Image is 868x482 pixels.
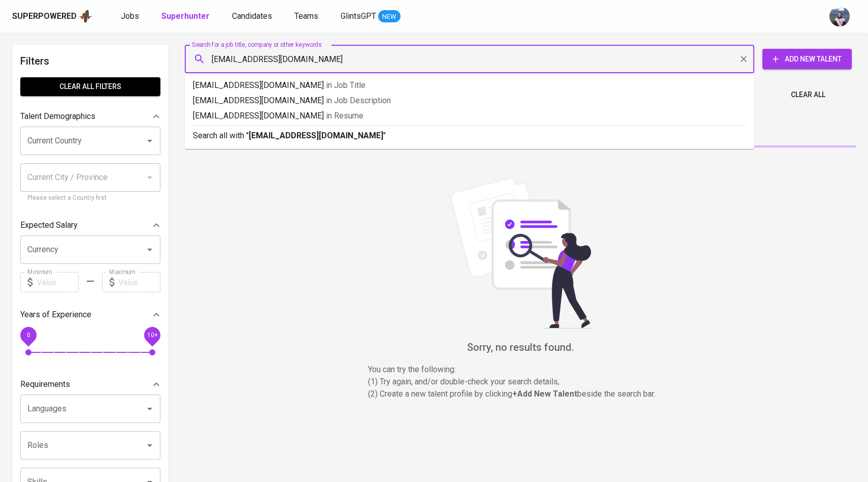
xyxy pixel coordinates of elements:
b: Superhunter [161,11,210,21]
p: Talent Demographics [20,110,95,123]
span: 0 [26,332,30,339]
span: Jobs [121,11,139,21]
h6: Sorry, no results found. [185,339,856,355]
img: christine.raharja@glints.com [829,6,850,26]
button: Open [143,243,157,257]
span: in Job Title [326,80,365,90]
input: Value [37,272,79,292]
p: (1) Try again, and/or double-check your search details, [368,376,673,388]
span: Teams [294,11,318,21]
p: (2) Create a new talent profile by clicking beside the search bar. [368,388,673,400]
div: Talent Demographics [20,106,160,127]
span: GlintsGPT [341,11,376,21]
button: Clear All filters [20,77,160,96]
p: Years of Experience [20,309,91,321]
button: Open [143,134,157,148]
h6: Filters [20,53,160,69]
a: Superpoweredapp logo [12,9,92,24]
a: Teams [294,10,320,23]
p: [EMAIL_ADDRESS][DOMAIN_NAME] [193,110,746,122]
b: + Add New Talent [512,389,577,399]
span: Clear All filters [28,80,152,93]
div: Expected Salary [20,215,160,235]
button: Clear All [787,85,829,104]
span: Candidates [232,11,272,21]
a: Jobs [121,10,141,23]
b: [EMAIL_ADDRESS][DOMAIN_NAME] [249,131,383,140]
p: Requirements [20,378,70,390]
p: [EMAIL_ADDRESS][DOMAIN_NAME] [193,95,746,107]
span: 10+ [147,332,157,339]
div: Requirements [20,374,160,395]
button: Open [143,438,157,453]
button: Open [143,402,157,416]
span: in Job Description [326,96,391,105]
button: Clear [737,52,751,66]
span: in Resume [326,111,363,120]
p: [EMAIL_ADDRESS][DOMAIN_NAME] [193,79,746,92]
p: Search all with " " [193,130,746,142]
a: Superhunter [161,10,212,23]
img: file_searching.svg [444,176,596,328]
p: You can try the following : [368,364,673,376]
button: Add New Talent [762,49,852,69]
input: Value [118,272,160,292]
span: Add New Talent [771,53,844,66]
div: Years of Experience [20,305,160,325]
p: Please select a Country first [27,193,153,203]
div: Superpowered [12,11,77,22]
p: Expected Salary [20,219,78,231]
img: app logo [79,9,92,24]
a: GlintsGPT NEW [341,10,400,23]
a: Candidates [232,10,274,23]
span: NEW [378,12,400,22]
span: Clear All [791,88,825,101]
